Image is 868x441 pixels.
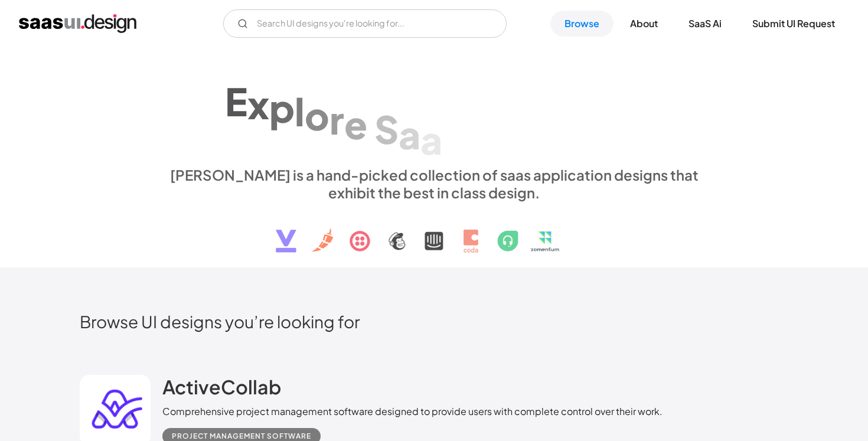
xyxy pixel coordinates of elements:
[247,81,269,127] div: x
[162,404,663,419] div: Comprehensive project management software designed to provide users with complete control over th...
[225,78,247,123] div: E
[19,14,136,33] a: home
[295,89,305,134] div: l
[223,9,507,38] input: Search UI designs you're looking for...
[738,11,849,37] a: Submit UI Request
[162,375,281,404] a: ActiveCollab
[399,111,420,156] div: a
[162,166,706,201] div: [PERSON_NAME] is a hand-picked collection of saas application designs that exhibit the best in cl...
[162,375,281,398] h2: ActiveCollab
[442,122,466,168] div: S
[329,97,344,142] div: r
[162,64,706,155] h1: Explore SaaS UI design patterns & interactions.
[80,311,788,332] h2: Browse UI designs you’re looking for
[550,11,614,37] a: Browse
[616,11,672,37] a: About
[420,117,442,162] div: a
[674,11,736,37] a: SaaS Ai
[305,92,329,138] div: o
[344,101,367,146] div: e
[223,9,507,38] form: Email Form
[269,84,295,130] div: p
[255,201,613,263] img: text, icon, saas logo
[374,106,399,152] div: S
